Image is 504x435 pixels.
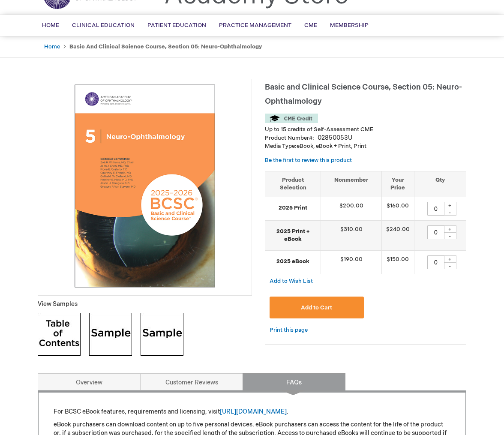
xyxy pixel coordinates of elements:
[270,258,316,266] strong: 2025 eBook
[38,313,81,356] img: Click to view
[265,143,297,150] strong: Media Type:
[330,22,369,29] span: Membership
[321,197,382,220] td: $200.00
[414,171,466,197] th: Qty
[270,325,308,336] a: Print this page
[381,197,414,220] td: $160.00
[321,220,382,250] td: $310.00
[444,209,456,216] div: -
[54,408,450,416] p: For BCSC eBook features, requirements and licensing, visit .
[321,250,382,274] td: $190.00
[42,22,59,29] span: Home
[270,277,313,285] a: Add to Wish List
[89,313,132,356] img: Click to view
[381,220,414,250] td: $240.00
[270,204,316,212] strong: 2025 Print
[141,313,183,356] img: Click to view
[44,43,60,50] a: Home
[270,297,364,318] button: Add to Cart
[220,408,287,415] a: [URL][DOMAIN_NAME]
[265,126,466,134] li: Up to 15 credits of Self-Assessment CME
[321,171,382,197] th: Nonmember
[140,373,243,390] a: Customer Reviews
[265,157,352,164] a: Be the first to review this product
[427,225,444,239] input: Qty
[243,373,345,390] a: FAQs
[38,373,141,390] a: Overview
[72,22,135,29] span: Clinical Education
[304,22,317,29] span: CME
[265,114,318,123] img: CME Credit
[427,202,444,216] input: Qty
[219,22,291,29] span: Practice Management
[270,278,313,285] span: Add to Wish List
[265,142,466,150] p: eBook, eBook + Print, Print
[381,171,414,197] th: Your Price
[265,171,321,197] th: Product Selection
[318,134,352,142] div: 02850053U
[69,43,262,50] strong: Basic and Clinical Science Course, Section 05: Neuro-Ophthalmology
[381,250,414,274] td: $150.00
[444,232,456,239] div: -
[444,255,456,263] div: +
[265,135,314,141] strong: Product Number
[42,84,247,288] img: Basic and Clinical Science Course, Section 05: Neuro-Ophthalmology
[444,262,456,269] div: -
[147,22,206,29] span: Patient Education
[301,304,332,311] span: Add to Cart
[265,83,462,106] span: Basic and Clinical Science Course, Section 05: Neuro-Ophthalmology
[444,202,456,209] div: +
[427,255,444,269] input: Qty
[444,225,456,233] div: +
[38,300,252,309] p: View Samples
[270,228,316,243] strong: 2025 Print + eBook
